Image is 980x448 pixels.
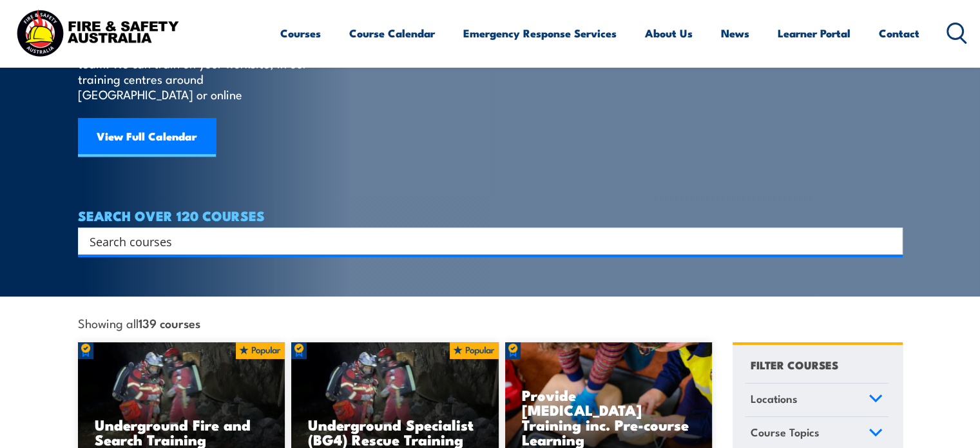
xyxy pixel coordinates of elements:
a: Learner Portal [778,16,850,50]
a: Course Calendar [349,16,435,50]
a: News [721,16,749,50]
h4: SEARCH OVER 120 COURSES [78,208,903,222]
span: Locations [751,390,798,407]
a: View Full Calendar [78,118,216,157]
button: Search magnifier button [880,232,898,250]
span: Showing all [78,316,200,329]
a: Contact [879,16,919,50]
h3: Underground Specialist (BG4) Rescue Training [308,417,482,447]
input: Search input [90,231,874,251]
a: Emergency Response Services [463,16,617,50]
h3: Provide [MEDICAL_DATA] Training inc. Pre-course Learning [522,387,696,447]
h3: Underground Fire and Search Training [95,417,269,447]
form: Search form [92,232,877,250]
span: Course Topics [751,424,820,441]
a: Courses [280,16,321,50]
a: About Us [645,16,693,50]
a: Locations [745,384,889,417]
p: Find a course thats right for you and your team. We can train on your worksite, in our training c... [78,40,313,102]
h4: FILTER COURSES [751,356,838,373]
strong: 139 courses [139,314,200,331]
